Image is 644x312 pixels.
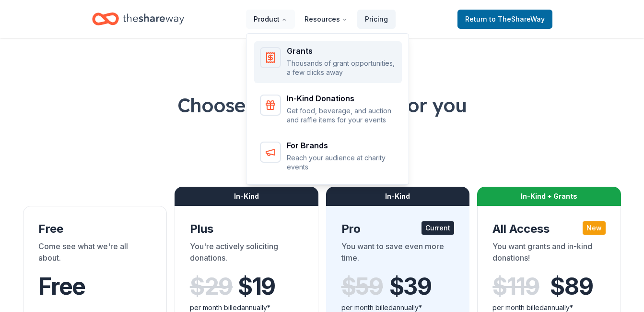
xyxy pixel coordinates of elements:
[246,10,295,29] button: Product
[287,47,396,55] div: Grants
[550,273,593,300] span: $ 89
[38,240,152,267] div: Come see what we're all about.
[457,10,552,29] a: Returnto TheShareWay
[254,89,402,131] a: In-Kind DonationsGet food, beverage, and auction and raffle items for your events
[389,273,432,300] span: $ 39
[492,221,606,237] div: All Access
[23,92,621,119] h1: Choose the perfect plan for you
[583,221,606,235] div: New
[287,59,396,77] p: Thousands of grant opportunities, a few clicks away
[287,153,396,172] p: Reach your audience at charity events
[92,8,184,30] a: Home
[190,221,303,237] div: Plus
[190,240,303,267] div: You're actively soliciting donations.
[38,221,152,237] div: Free
[477,187,621,206] div: In-Kind + Grants
[254,41,402,83] a: GrantsThousands of grant opportunities, a few clicks away
[297,10,355,29] button: Resources
[465,13,545,25] span: Return
[326,187,470,206] div: In-Kind
[341,221,455,237] div: Pro
[357,10,396,29] a: Pricing
[246,8,396,30] nav: Main
[341,240,455,267] div: You want to save even more time.
[489,15,545,23] span: to TheShareWay
[287,106,396,125] p: Get food, beverage, and auction and raffle items for your events
[422,221,454,235] div: Current
[175,187,318,206] div: In-Kind
[254,136,402,178] a: For BrandsReach your audience at charity events
[246,34,410,185] div: Product
[287,95,396,102] div: In-Kind Donations
[287,142,396,149] div: For Brands
[492,240,606,267] div: You want grants and in-kind donations!
[38,272,85,300] span: Free
[238,273,275,300] span: $ 19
